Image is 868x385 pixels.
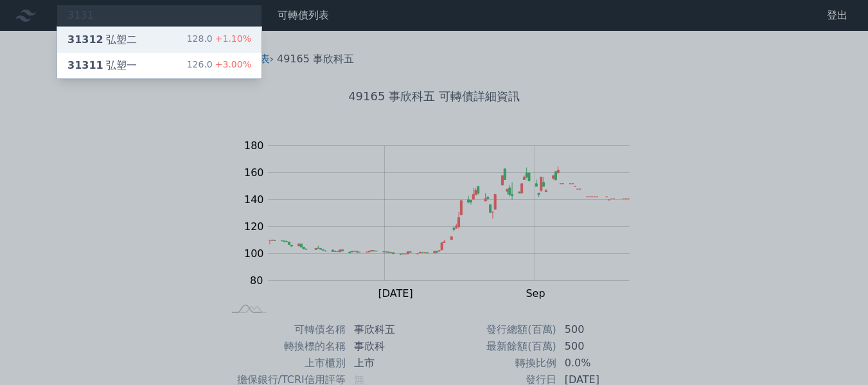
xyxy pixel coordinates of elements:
a: 31312弘塑二 128.0+1.10% [57,27,261,53]
div: 128.0 [187,32,251,48]
div: 弘塑二 [67,32,137,48]
div: 弘塑一 [67,58,137,73]
div: 126.0 [187,58,251,73]
span: 31312 [67,33,103,46]
span: 31311 [67,59,103,71]
a: 31311弘塑一 126.0+3.00% [57,53,261,78]
span: +1.10% [213,33,251,44]
span: +3.00% [213,59,251,69]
